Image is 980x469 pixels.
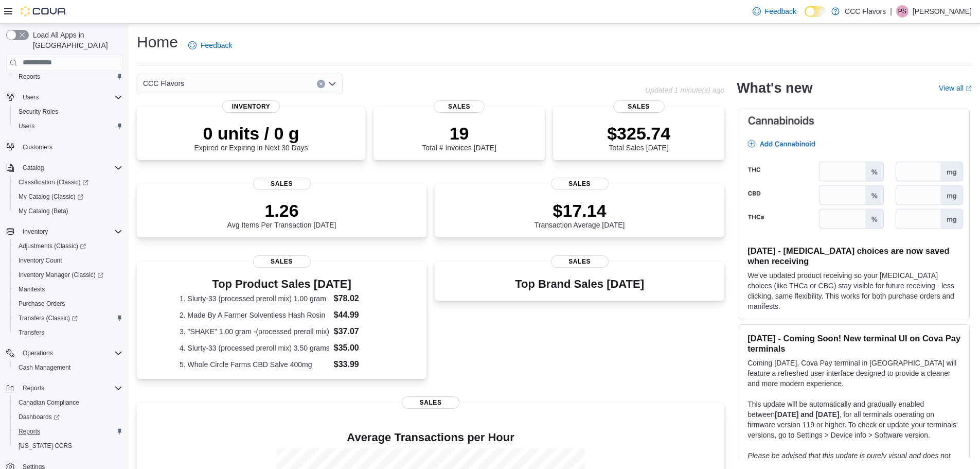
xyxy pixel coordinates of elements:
[14,190,87,203] a: My Catalog (Classic)
[10,268,127,282] a: Inventory Manager (Classic)
[14,283,49,296] a: Manifests
[227,200,336,221] p: 1.26
[145,431,716,444] h4: Average Transactions per Hour
[14,361,75,374] a: Cash Management
[10,410,127,424] a: Dashboards
[19,347,122,359] span: Operations
[14,176,93,188] a: Classification (Classic)
[19,382,122,394] span: Reports
[19,178,88,186] span: Classification (Classic)
[805,6,826,17] input: Dark Mode
[19,207,68,215] span: My Catalog (Beta)
[19,285,45,293] span: Manifests
[21,6,67,16] img: Cova
[19,314,78,322] span: Transfers (Classic)
[14,240,90,252] a: Adjustments (Classic)
[10,253,127,268] button: Inventory Count
[19,271,103,279] span: Inventory Manager (Classic)
[613,100,665,113] span: Sales
[180,278,384,290] h3: Top Product Sales [DATE]
[2,224,127,239] button: Inventory
[14,312,82,324] a: Transfers (Classic)
[14,269,108,281] a: Inventory Manager (Classic)
[10,360,127,375] button: Cash Management
[23,93,39,101] span: Users
[775,410,839,419] strong: [DATE] and [DATE]
[19,108,58,116] span: Security Roles
[14,283,122,296] span: Manifests
[14,120,39,132] a: Users
[845,5,886,18] p: CCC Flavors
[14,106,122,118] span: Security Roles
[896,5,908,18] div: Patricia Smith
[747,246,961,266] h3: [DATE] - [MEDICAL_DATA] choices are now saved when receiving
[19,141,122,153] span: Customers
[14,205,73,217] a: My Catalog (Beta)
[14,326,122,339] span: Transfers
[14,326,48,339] a: Transfers
[19,427,40,436] span: Reports
[890,5,892,18] p: |
[334,309,384,321] dd: $44.99
[19,225,122,238] span: Inventory
[23,228,48,236] span: Inventory
[334,342,384,354] dd: $35.00
[334,358,384,371] dd: $33.99
[19,91,122,103] span: Users
[19,413,60,421] span: Dashboards
[23,384,44,392] span: Reports
[14,298,69,310] a: Purchase Orders
[645,86,724,94] p: Updated 1 minute(s) ago
[747,399,961,440] p: This update will be automatically and gradually enabled between , for all terminals operating on ...
[14,254,122,267] span: Inventory Count
[2,161,127,175] button: Catalog
[19,347,57,359] button: Operations
[201,40,232,50] span: Feedback
[180,293,330,304] dt: 1. Slurty-33 (processed preroll mix) 1.00 gram
[19,162,48,174] button: Catalog
[23,164,44,172] span: Catalog
[180,343,330,353] dt: 4. Slurty-33 (processed preroll mix) 3.50 grams
[180,326,330,337] dt: 3. "SHAKE" 1.00 gram -(processed preroll mix)
[898,5,906,18] span: PS
[19,256,62,265] span: Inventory Count
[10,119,127,133] button: Users
[10,282,127,297] button: Manifests
[10,424,127,439] button: Reports
[913,5,972,18] p: [PERSON_NAME]
[10,70,127,84] button: Reports
[29,30,122,50] span: Load All Apps in [GEOGRAPHIC_DATA]
[19,328,44,337] span: Transfers
[10,105,127,119] button: Security Roles
[19,225,52,238] button: Inventory
[19,91,43,103] button: Users
[253,255,311,268] span: Sales
[534,200,625,229] div: Transaction Average [DATE]
[747,358,961,389] p: Coming [DATE], Cova Pay terminal in [GEOGRAPHIC_DATA] will feature a refreshed user interface des...
[747,333,961,354] h3: [DATE] - Coming Soon! New terminal UI on Cova Pay terminals
[2,346,127,360] button: Operations
[737,80,812,96] h2: What's new
[434,100,485,113] span: Sales
[23,349,53,357] span: Operations
[747,270,961,311] p: We've updated product receiving so your [MEDICAL_DATA] choices (like THCa or CBG) stay visible fo...
[422,123,496,144] p: 19
[14,254,66,267] a: Inventory Count
[334,325,384,338] dd: $37.07
[253,178,311,190] span: Sales
[515,278,644,290] h3: Top Brand Sales [DATE]
[14,312,122,324] span: Transfers (Classic)
[966,85,972,92] svg: External link
[14,240,122,252] span: Adjustments (Classic)
[10,175,127,189] a: Classification (Classic)
[19,398,79,407] span: Canadian Compliance
[334,292,384,305] dd: $78.02
[14,440,76,452] a: [US_STATE] CCRS
[227,200,336,229] div: Avg Items Per Transaction [DATE]
[14,190,122,203] span: My Catalog (Classic)
[422,123,496,152] div: Total # Invoices [DATE]
[19,300,65,308] span: Purchase Orders
[19,162,122,174] span: Catalog
[19,363,70,372] span: Cash Management
[551,178,609,190] span: Sales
